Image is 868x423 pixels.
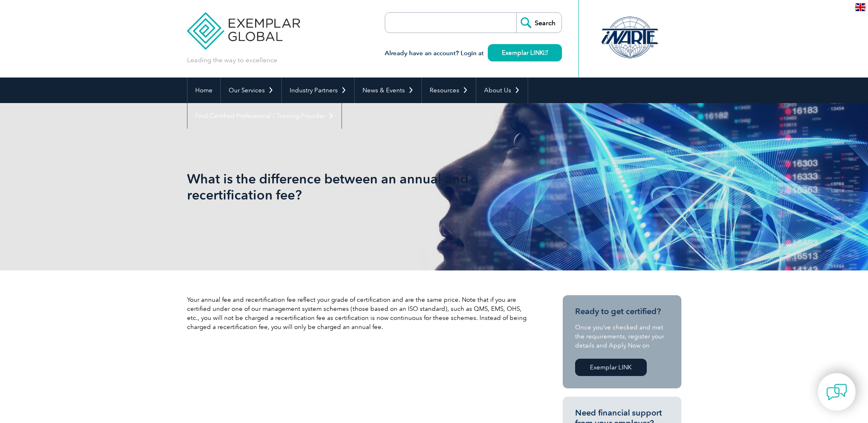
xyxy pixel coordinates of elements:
[385,48,562,59] h3: Already have an account? Login at
[855,3,866,11] img: en
[187,171,503,203] h1: What is the difference between an annual and recertification fee?
[187,56,277,65] p: Leading the way to excellence
[488,44,562,61] a: Exemplar LINK
[543,50,548,55] img: open_square.png
[826,382,847,402] img: contact-chat.png
[187,103,342,129] a: Find Certified Professional / Training Provider
[282,78,354,103] a: Industry Partners
[476,78,528,103] a: About Us
[355,78,421,103] a: News & Events
[516,13,562,33] input: Search
[187,295,533,331] p: Your annual fee and recertification fee reflect your grade of certification and are the same pric...
[221,78,281,103] a: Our Services
[575,323,669,350] p: Once you’ve checked and met the requirements, register your details and Apply Now on
[187,78,220,103] a: Home
[575,306,669,317] h3: Ready to get certified?
[422,78,476,103] a: Resources
[575,359,647,376] a: Exemplar LINK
